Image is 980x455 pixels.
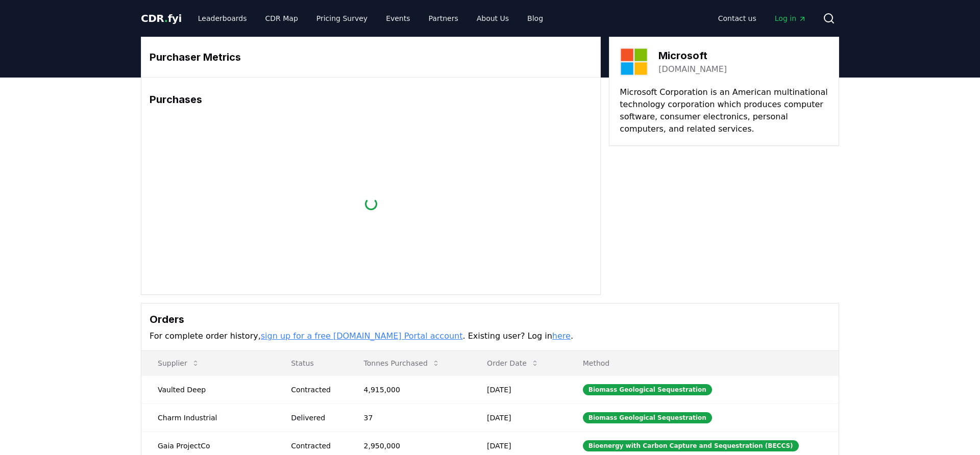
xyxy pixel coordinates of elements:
[164,12,168,24] span: .
[469,9,517,28] a: About Us
[141,375,275,403] td: Vaulted Deep
[471,375,567,403] td: [DATE]
[471,403,567,432] td: [DATE]
[150,330,830,342] p: For complete order history, . Existing user? Log in .
[291,385,339,395] div: Contracted
[257,9,306,28] a: CDR Map
[291,413,339,423] div: Delivered
[583,440,799,451] div: Bioenergy with Carbon Capture and Sequestration (BECCS)
[583,384,712,395] div: Biomass Geological Sequestration
[141,403,275,432] td: Charm Industrial
[348,403,471,432] td: 37
[363,196,378,211] div: loading
[261,331,463,341] a: sign up for a free [DOMAIN_NAME] Portal account
[283,358,339,368] p: Status
[479,353,547,373] button: Order Date
[620,86,828,135] p: Microsoft Corporation is an American multinational technology corporation which produces computer...
[308,9,376,28] a: Pricing Survey
[190,9,551,28] nav: Main
[421,9,467,28] a: Partners
[378,9,418,28] a: Events
[150,312,830,327] h3: Orders
[620,47,648,76] img: Microsoft-logo
[658,63,727,75] a: [DOMAIN_NAME]
[150,92,592,107] h3: Purchases
[356,353,448,373] button: Tonnes Purchased
[141,12,182,24] span: CDR fyi
[658,48,727,63] h3: Microsoft
[150,49,592,65] h3: Purchaser Metrics
[291,441,339,451] div: Contracted
[710,9,815,28] nav: Main
[775,13,806,23] span: Log in
[348,375,471,403] td: 4,915,000
[575,358,830,368] p: Method
[583,412,712,423] div: Biomass Geological Sequestration
[552,331,571,341] a: here
[150,353,208,373] button: Supplier
[710,9,765,28] a: Contact us
[519,9,551,28] a: Blog
[141,11,182,26] a: CDR.fyi
[190,9,255,28] a: Leaderboards
[767,9,815,28] a: Log in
